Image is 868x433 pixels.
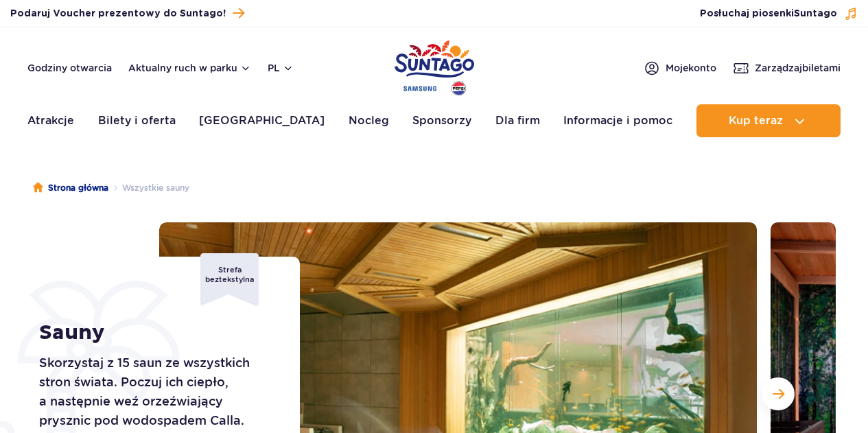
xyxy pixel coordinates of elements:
li: Wszystkie sauny [108,181,189,195]
button: Kup teraz [696,104,841,137]
a: Zarządzajbiletami [733,60,841,76]
span: Suntago [794,9,837,19]
button: Następny slajd [762,377,795,410]
a: Godziny otwarcia [27,61,112,75]
span: Posłuchaj piosenki [700,7,837,21]
button: Aktualny ruch w parku [128,62,251,73]
a: Park of Poland [395,34,474,97]
span: Kup teraz [729,115,783,127]
a: Sponsorzy [412,104,471,137]
p: Skorzystaj z 15 saun ze wszystkich stron świata. Poczuj ich ciepło, a następnie weź orzeźwiający ... [39,353,269,430]
a: Podaruj Voucher prezentowy do Suntago! [10,4,244,23]
a: Atrakcje [27,104,74,137]
a: Dla firm [495,104,540,137]
span: Zarządzaj biletami [755,61,841,75]
span: Moje konto [666,61,716,75]
h1: Sauny [39,320,269,345]
button: pl [268,61,294,75]
div: Strefa beztekstylna [200,253,259,306]
a: Bilety i oferta [98,104,176,137]
a: Mojekonto [644,60,716,76]
a: Nocleg [349,104,389,137]
span: Podaruj Voucher prezentowy do Suntago! [10,7,226,21]
a: [GEOGRAPHIC_DATA] [199,104,325,137]
a: Strona główna [33,181,108,195]
a: Informacje i pomoc [563,104,672,137]
button: Posłuchaj piosenkiSuntago [700,7,858,21]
